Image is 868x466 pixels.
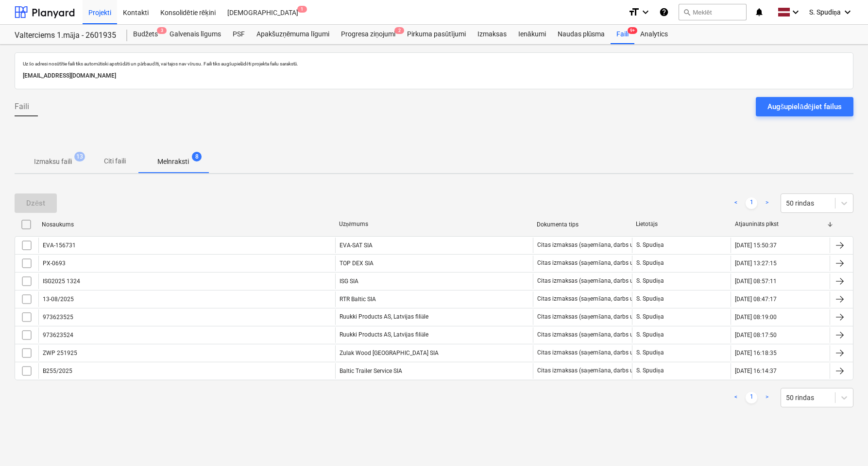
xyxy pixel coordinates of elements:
[335,363,533,379] div: Baltic Trailer Service SIA
[335,345,533,361] div: Zulak Wood [GEOGRAPHIC_DATA] SIA
[537,313,641,321] div: Citas izmaksas (saņemšana, darbs utt.)
[735,278,777,285] div: [DATE] 08:57:11
[537,295,641,303] div: Citas izmaksas (saņemšana, darbs utt.)
[735,314,777,321] div: [DATE] 08:19:00
[735,221,826,228] div: Atjaunināts plkst
[335,291,533,307] div: RTR Baltic SIA
[15,31,116,41] div: Valterciems 1.māja - 2601935
[537,241,641,249] div: Citas izmaksas (saņemšana, darbs utt.)
[23,61,845,67] p: Uz šo adresi nosūtītie faili tiks automātiski apstrādāti un pārbaudīti, vai tajos nav vīrusu. Fai...
[335,309,533,325] div: Ruukki Products AS, Latvijas filiāle
[634,25,674,44] a: Analytics
[335,25,401,44] a: Progresa ziņojumi2
[809,8,841,16] span: S. Spudiņa
[537,331,641,338] div: Citas izmaksas (saņemšana, darbs utt.)
[394,27,404,34] span: 2
[659,6,669,18] i: Zināšanu pamats
[761,392,773,403] a: Next page
[127,25,164,44] a: Budžets3
[679,4,747,20] button: Meklēt
[632,238,731,253] div: S. Spudiņa
[43,350,77,356] div: ZWP 251925
[15,101,29,112] span: Faili
[339,221,529,228] div: Uzņēmums
[761,197,773,209] a: Next page
[735,260,777,267] div: [DATE] 13:27:15
[730,392,742,403] a: Previous page
[227,25,251,44] a: PSF
[632,273,731,289] div: S. Spudiņa
[127,25,164,44] div: Budžets
[192,152,202,161] span: 8
[819,419,868,466] iframe: Chat Widget
[552,25,611,44] a: Naudas plūsma
[730,197,742,209] a: Previous page
[103,156,126,166] p: Citi faili
[251,25,335,44] a: Apakšuzņēmuma līgumi
[335,238,533,253] div: EVA-SAT SIA
[157,157,189,167] p: Melnraksti
[335,256,533,271] div: TOP DEX SIA
[43,260,66,267] div: PX-0693
[401,25,472,44] a: Pirkuma pasūtījumi
[640,6,651,18] i: keyboard_arrow_down
[23,71,845,81] p: [EMAIL_ADDRESS][DOMAIN_NAME]
[335,273,533,289] div: ISG SIA
[43,278,80,285] div: ISG2025 1324
[632,291,731,307] div: S. Spudiņa
[43,296,74,303] div: 13-08/2025
[537,277,641,285] div: Citas izmaksas (saņemšana, darbs utt.)
[754,6,764,18] i: notifications
[34,157,72,167] p: Izmaksu faili
[43,242,76,249] div: EVA-156731
[335,25,401,44] div: Progresa ziņojumi
[628,27,637,34] span: 9+
[632,256,731,271] div: S. Spudiņa
[632,327,731,343] div: S. Spudiņa
[472,25,512,44] a: Izmaksas
[735,242,777,249] div: [DATE] 15:50:37
[43,368,72,374] div: B255/2025
[164,25,227,44] a: Galvenais līgums
[611,25,634,44] div: Faili
[537,259,641,267] div: Citas izmaksas (saņemšana, darbs utt.)
[512,25,552,44] a: Ienākumi
[632,363,731,379] div: S. Spudiņa
[537,221,628,228] div: Dokumenta tips
[636,221,727,228] div: Lietotājs
[74,152,85,161] span: 13
[628,6,640,18] i: format_size
[683,8,691,16] span: search
[735,350,777,356] div: [DATE] 16:18:35
[735,332,777,338] div: [DATE] 08:17:50
[297,6,307,13] span: 1
[537,367,641,374] div: Citas izmaksas (saņemšana, darbs utt.)
[735,296,777,303] div: [DATE] 08:47:17
[611,25,634,44] a: Faili9+
[335,327,533,343] div: Ruukki Products AS, Latvijas filiāle
[746,197,757,209] a: Page 1 is your current page
[746,392,757,403] a: Page 1 is your current page
[537,349,641,356] div: Citas izmaksas (saņemšana, darbs utt.)
[157,27,167,34] span: 3
[632,309,731,325] div: S. Spudiņa
[790,6,801,18] i: keyboard_arrow_down
[42,221,331,228] div: Nosaukums
[767,100,842,113] div: Augšupielādējiet failus
[842,6,853,18] i: keyboard_arrow_down
[632,345,731,361] div: S. Spudiņa
[43,314,73,321] div: 973623525
[43,332,73,338] div: 973623524
[756,97,853,116] button: Augšupielādējiet failus
[735,368,777,374] div: [DATE] 16:14:37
